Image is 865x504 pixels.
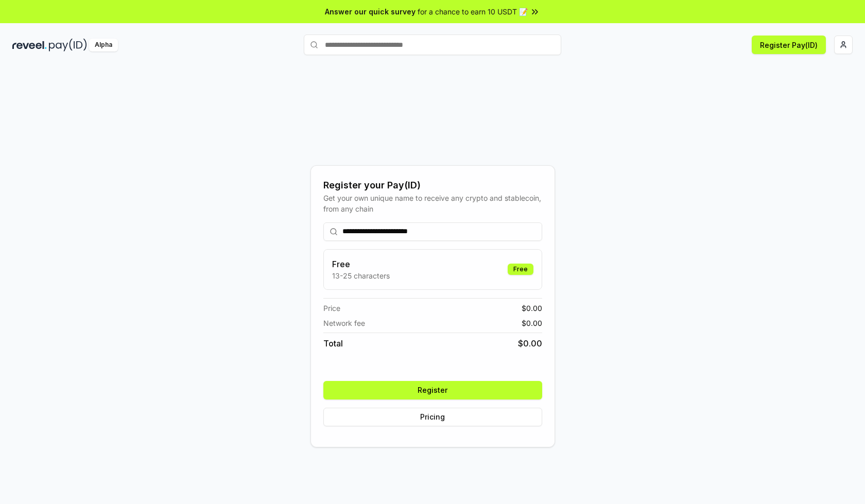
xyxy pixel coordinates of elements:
span: Answer our quick survey [325,6,416,17]
div: Register your Pay(ID) [323,178,542,193]
span: for a chance to earn 10 USDT 📝 [418,6,528,17]
button: Pricing [323,408,542,426]
h3: Free [332,258,390,270]
span: Network fee [323,318,365,328]
span: $ 0.00 [518,337,542,350]
span: Price [323,303,340,314]
div: Get your own unique name to receive any crypto and stablecoin, from any chain [323,193,542,214]
span: Total [323,337,343,350]
p: 13-25 characters [332,270,390,281]
span: $ 0.00 [522,318,542,328]
button: Register [323,381,542,399]
button: Register Pay(ID) [752,36,826,54]
div: Alpha [89,39,118,51]
div: Free [508,264,533,275]
img: reveel_dark [12,39,47,51]
img: pay_id [49,39,87,51]
span: $ 0.00 [522,303,542,314]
